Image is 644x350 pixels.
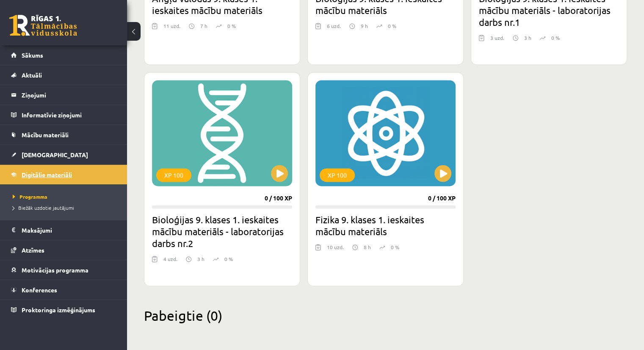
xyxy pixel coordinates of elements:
[490,34,504,47] div: 3 uzd.
[22,85,116,105] legend: Ziņojumi
[11,240,116,260] a: Atzīmes
[163,22,180,35] div: 11 uzd.
[11,45,116,65] a: Sākums
[144,307,627,324] h2: Pabeigtie (0)
[11,105,116,125] a: Informatīvie ziņojumi
[391,243,399,251] p: 0 %
[11,300,116,319] a: Proktoringa izmēģinājums
[327,22,341,35] div: 6 uzd.
[197,255,205,263] p: 3 h
[152,214,292,249] h2: Bioloģijas 9. klases 1. ieskaites mācību materiāls - laboratorijas darbs nr.2
[364,243,371,251] p: 8 h
[22,246,44,254] span: Atzīmes
[22,51,43,59] span: Sākums
[22,306,95,314] span: Proktoringa izmēģinājums
[156,168,191,182] div: XP 100
[11,280,116,300] a: Konferences
[163,255,177,268] div: 4 uzd.
[551,34,560,42] p: 0 %
[22,131,69,139] span: Mācību materiāli
[11,85,116,105] a: Ziņojumi
[11,125,116,144] a: Mācību materiāli
[9,15,77,36] a: Rīgas 1. Tālmācības vidusskola
[13,204,119,211] a: Biežāk uzdotie jautājumi
[22,266,88,274] span: Motivācijas programma
[22,171,72,178] span: Digitālie materiāli
[524,34,531,42] p: 3 h
[11,145,116,164] a: [DEMOGRAPHIC_DATA]
[361,22,368,30] p: 9 h
[11,165,116,184] a: Digitālie materiāli
[11,220,116,240] a: Maksājumi
[224,255,233,263] p: 0 %
[22,105,116,125] legend: Informatīvie ziņojumi
[22,286,57,294] span: Konferences
[13,193,47,200] span: Programma
[200,22,207,30] p: 7 h
[22,71,42,79] span: Aktuāli
[315,214,456,237] h2: Fizika 9. klases 1. ieskaites mācību materiāls
[227,22,236,30] p: 0 %
[327,243,344,256] div: 10 uzd.
[11,260,116,280] a: Motivācijas programma
[320,168,355,182] div: XP 100
[388,22,396,30] p: 0 %
[22,151,88,158] span: [DEMOGRAPHIC_DATA]
[13,193,119,200] a: Programma
[22,220,116,240] legend: Maksājumi
[11,65,116,85] a: Aktuāli
[13,204,74,211] span: Biežāk uzdotie jautājumi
